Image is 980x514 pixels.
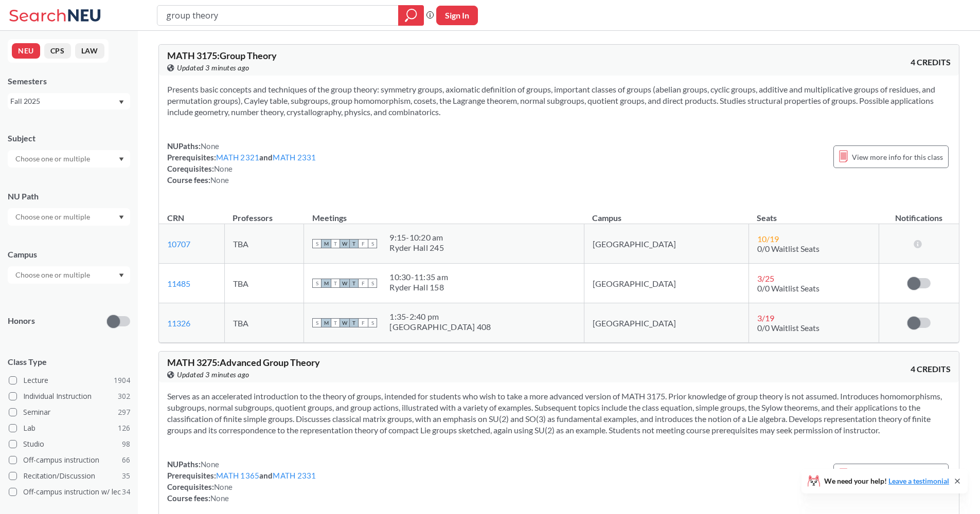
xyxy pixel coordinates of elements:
[757,244,819,253] span: 0/0 Waitlist Seats
[210,175,229,185] span: None
[749,202,879,224] th: Seats
[214,482,233,491] span: None
[119,157,124,161] svg: Dropdown arrow
[122,486,130,498] span: 34
[9,374,130,387] label: Lecture
[340,279,349,288] span: W
[359,318,368,327] span: F
[114,375,130,386] span: 1904
[44,43,71,59] button: CPS
[349,279,359,288] span: T
[389,272,448,282] div: 10:30 - 11:35 am
[8,266,130,284] div: Dropdown arrow
[75,43,104,59] button: LAW
[389,243,444,253] div: Ryder Hall 245
[911,363,951,375] span: 4 CREDITS
[852,151,943,163] span: View more info for this class
[118,391,130,402] span: 302
[177,62,250,74] span: Updated 3 minutes ago
[757,323,819,333] span: 0/0 Waitlist Seats
[273,471,316,480] a: MATH 2331
[177,369,250,380] span: Updated 3 minutes ago
[9,469,130,483] label: Recitation/Discussion
[331,239,340,248] span: T
[12,43,40,59] button: NEU
[757,283,819,293] span: 0/0 Waitlist Seats
[273,153,316,162] a: MATH 2331
[349,239,359,248] span: T
[210,493,229,503] span: None
[167,391,951,436] section: Serves as an accelerated introduction to the theory of groups, intended for students who wish to ...
[757,313,774,323] span: 3 / 19
[368,239,377,248] span: S
[331,279,340,288] span: T
[10,153,97,165] input: Choose one or multiple
[224,303,304,343] td: TBA
[9,421,130,435] label: Lab
[167,357,320,368] span: MATH 3275 : Advanced Group Theory
[118,423,130,434] span: 126
[167,239,190,249] a: 10707
[167,318,190,328] a: 11326
[304,202,584,224] th: Meetings
[224,264,304,303] td: TBA
[368,318,377,327] span: S
[8,208,130,226] div: Dropdown arrow
[888,476,949,485] a: Leave a testimonial
[389,311,491,322] div: 1:35 - 2:40 pm
[312,318,322,327] span: S
[8,76,130,87] div: Semesters
[10,96,118,107] div: Fall 2025
[224,224,304,264] td: TBA
[8,133,130,144] div: Subject
[349,318,359,327] span: T
[389,282,448,292] div: Ryder Hall 158
[167,84,951,118] section: Presents basic concepts and techniques of the group theory: symmetry groups, axiomatic definition...
[167,140,316,186] div: NUPaths: Prerequisites: and Corequisites: Course fees:
[398,5,424,26] div: magnifying glass
[119,215,124,219] svg: Dropdown arrow
[122,438,130,450] span: 98
[322,279,331,288] span: M
[322,318,331,327] span: M
[8,150,130,168] div: Dropdown arrow
[312,279,322,288] span: S
[584,224,749,264] td: [GEOGRAPHIC_DATA]
[9,453,130,467] label: Off-campus instruction
[167,458,316,504] div: NUPaths: Prerequisites: and Corequisites: Course fees:
[584,202,749,224] th: Campus
[8,249,130,260] div: Campus
[119,273,124,278] svg: Dropdown arrow
[389,322,491,332] div: [GEOGRAPHIC_DATA] 408
[167,212,184,224] div: CRN
[312,239,322,248] span: S
[584,303,749,343] td: [GEOGRAPHIC_DATA]
[9,406,130,419] label: Seminar
[359,239,368,248] span: F
[9,390,130,403] label: Individual Instruction
[757,234,779,244] span: 10 / 19
[8,356,130,368] span: Class Type
[122,470,130,482] span: 35
[824,478,949,485] span: We need your help!
[405,8,417,23] svg: magnifying glass
[167,50,277,61] span: MATH 3175 : Group Theory
[911,57,951,68] span: 4 CREDITS
[368,279,377,288] span: S
[8,93,130,109] div: Fall 2025Dropdown arrow
[118,407,130,418] span: 297
[214,164,233,173] span: None
[757,273,774,283] span: 3 / 25
[322,239,331,248] span: M
[331,318,340,327] span: T
[584,264,749,303] td: [GEOGRAPHIC_DATA]
[201,141,219,151] span: None
[9,437,130,451] label: Studio
[165,7,391,24] input: Class, professor, course number, "phrase"
[201,460,219,469] span: None
[9,485,130,499] label: Off-campus instruction w/ lec
[8,191,130,202] div: NU Path
[389,232,444,243] div: 9:15 - 10:20 am
[167,279,190,288] a: 11485
[224,202,304,224] th: Professors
